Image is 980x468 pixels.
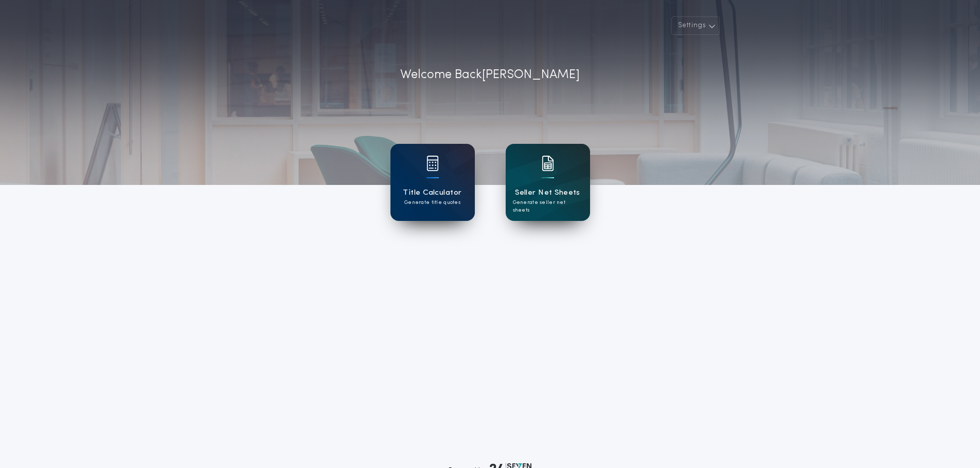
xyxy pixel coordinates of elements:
[542,156,554,171] img: card icon
[404,199,460,207] p: Generate title quotes
[390,144,475,221] a: card iconTitle CalculatorGenerate title quotes
[671,16,720,35] button: Settings
[506,144,590,221] a: card iconSeller Net SheetsGenerate seller net sheets
[426,156,439,171] img: card icon
[400,66,580,84] p: Welcome Back [PERSON_NAME]
[403,187,461,199] h1: Title Calculator
[515,187,580,199] h1: Seller Net Sheets
[513,199,583,214] p: Generate seller net sheets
